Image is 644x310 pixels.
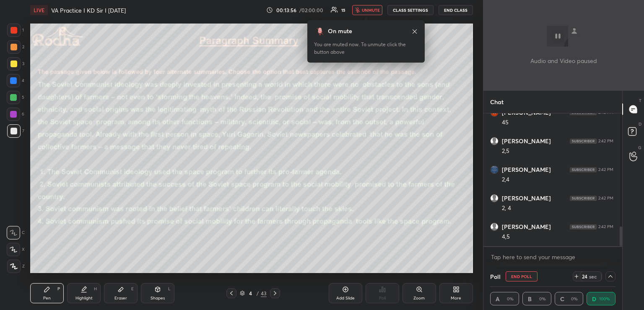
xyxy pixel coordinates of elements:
div: grid [483,113,620,246]
div: 4 [7,74,24,87]
button: unmute [352,5,382,15]
p: Chat [483,91,510,113]
div: 5 [7,91,24,104]
div: P [57,287,60,291]
div: 24 [581,273,588,280]
div: 4 [247,291,255,296]
div: More [451,296,461,300]
div: E [131,287,134,291]
div: Eraser [114,296,127,300]
button: END CLASS [439,5,473,15]
span: unmute [362,7,380,13]
button: CLASS SETTINGS [387,5,434,15]
div: X [7,243,25,256]
div: 2,5 [502,147,613,155]
img: 4P8fHbbgJtejmAAAAAElFTkSuQmCC [570,196,597,201]
div: 45 [502,118,613,127]
div: Pen [43,296,51,300]
h4: VA Practice I KD Sir I [DATE] [51,6,126,14]
h6: [PERSON_NAME] [502,223,551,231]
p: T [639,97,641,104]
div: 2 [7,40,24,54]
img: thumbnail.jpg [491,166,498,173]
div: 2:42 PM [598,167,613,172]
h6: [PERSON_NAME] [502,137,551,145]
div: 2:42 PM [598,196,613,201]
div: Highlight [75,296,93,300]
div: 3 [7,57,24,71]
div: 7 [7,124,24,138]
div: Shapes [151,296,165,300]
div: Zoom [413,296,425,300]
div: 2,4 [502,176,613,184]
img: default.png [491,223,498,231]
p: D [639,121,641,127]
button: END POLL [506,271,538,281]
img: 4P8fHbbgJtejmAAAAAElFTkSuQmCC [570,224,597,229]
div: 43 [261,289,267,297]
h6: [PERSON_NAME] [502,166,551,173]
img: 4P8fHbbgJtejmAAAAAElFTkSuQmCC [570,167,597,172]
div: 4,5 [502,233,613,241]
div: L [168,287,171,291]
div: Z [7,260,25,273]
div: 6 [7,108,24,121]
div: 15 [341,8,345,12]
img: default.png [491,194,498,202]
p: G [638,144,641,151]
div: LIVE [30,5,48,15]
div: You are muted now. To unmute click the button above [314,41,418,56]
div: 2, 4 [502,204,613,213]
h6: [PERSON_NAME] [502,194,551,202]
img: 4P8fHbbgJtejmAAAAAElFTkSuQmCC [570,139,597,144]
div: On mute [328,27,352,36]
h4: Poll [490,272,501,281]
div: sec [588,273,598,280]
div: 2:42 PM [598,139,613,144]
img: default.png [491,137,498,145]
div: / [257,291,259,296]
div: C [7,226,25,239]
div: 2:42 PM [598,224,613,229]
div: H [94,287,97,291]
p: Audio and Video paused [530,56,597,65]
div: Add Slide [336,296,355,300]
div: 1 [7,24,24,37]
